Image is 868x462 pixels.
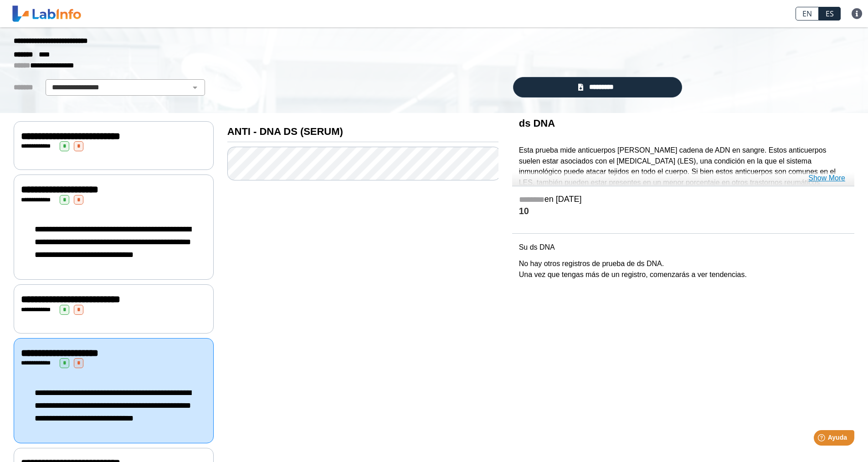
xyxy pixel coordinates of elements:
[796,7,819,21] a: EN
[808,173,845,184] a: Show More
[519,118,555,129] b: ds DNA
[519,145,847,200] p: Esta prueba mide anticuerpos [PERSON_NAME] cadena de ADN en sangre. Estos anticuerpos suelen esta...
[227,126,343,137] b: ANTI - DNA DS (SERUM)
[519,206,847,217] h4: 10
[519,258,847,280] p: No hay otros registros de prueba de ds DNA. Una vez que tengas más de un registro, comenzarás a v...
[519,242,847,253] p: Su ds DNA
[819,7,841,21] a: ES
[519,195,847,205] h5: en [DATE]
[787,426,858,452] iframe: Help widget launcher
